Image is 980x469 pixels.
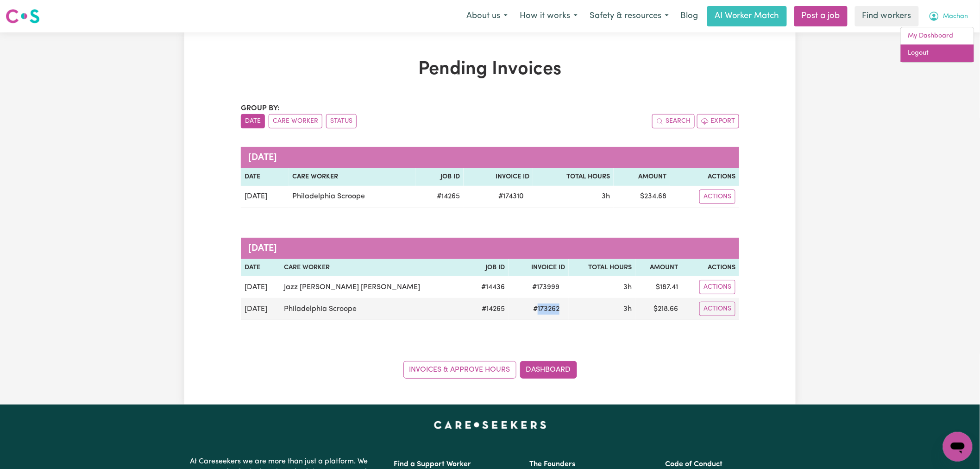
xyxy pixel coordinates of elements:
th: Invoice ID [464,168,533,186]
h1: Pending Invoices [241,58,739,81]
button: Actions [699,190,735,204]
a: My Dashboard [901,27,974,45]
button: sort invoices by care worker [269,114,322,128]
th: Amount [635,259,682,277]
span: Group by: [241,105,280,112]
a: Careseekers home page [434,421,547,429]
a: Post a job [794,6,848,26]
a: Logout [901,44,974,62]
a: Find workers [855,6,919,26]
button: How it works [514,6,584,26]
img: Careseekers logo [6,8,40,25]
th: Date [241,168,289,186]
button: Export [697,114,739,128]
a: Code of Conduct [666,461,723,468]
td: Jazz [PERSON_NAME] [PERSON_NAME] [280,276,468,298]
a: AI Worker Match [707,6,787,26]
button: About us [460,6,514,26]
th: Job ID [468,259,509,277]
button: Search [652,114,695,128]
a: Careseekers logo [6,6,40,27]
td: Philadelphia Scroope [280,298,468,320]
div: My Account [900,27,974,63]
th: Job ID [415,168,464,186]
button: My Account [923,6,974,26]
th: Actions [670,168,739,186]
th: Invoice ID [509,259,569,277]
a: Invoices & Approve Hours [403,361,516,379]
td: # 14265 [415,186,464,208]
caption: [DATE] [241,147,739,168]
button: Safety & resources [584,6,675,26]
span: 3 hours [623,305,632,313]
span: Machan [943,12,968,22]
th: Care Worker [280,259,468,277]
button: Actions [699,280,735,294]
th: Care Worker [289,168,415,186]
td: $ 218.66 [635,298,682,320]
td: $ 187.41 [635,276,682,298]
th: Total Hours [533,168,614,186]
th: Total Hours [569,259,635,277]
caption: [DATE] [241,238,739,259]
td: [DATE] [241,276,280,298]
a: The Founders [529,461,575,468]
iframe: Button to launch messaging window [943,432,973,462]
a: Dashboard [520,361,577,379]
a: Blog [675,6,704,26]
td: Philadelphia Scroope [289,186,415,208]
span: # 173262 [528,304,565,315]
a: Find a Support Worker [394,461,471,468]
button: sort invoices by paid status [326,114,357,128]
span: 3 hours [602,193,610,200]
td: # 14436 [468,276,509,298]
button: Actions [699,302,735,316]
td: [DATE] [241,186,289,208]
span: # 173999 [527,282,565,293]
th: Actions [682,259,739,277]
span: 3 hours [623,284,632,291]
td: [DATE] [241,298,280,320]
button: sort invoices by date [241,114,265,128]
span: # 174310 [493,191,529,202]
td: $ 234.68 [614,186,670,208]
th: Amount [614,168,670,186]
th: Date [241,259,280,277]
td: # 14265 [468,298,509,320]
